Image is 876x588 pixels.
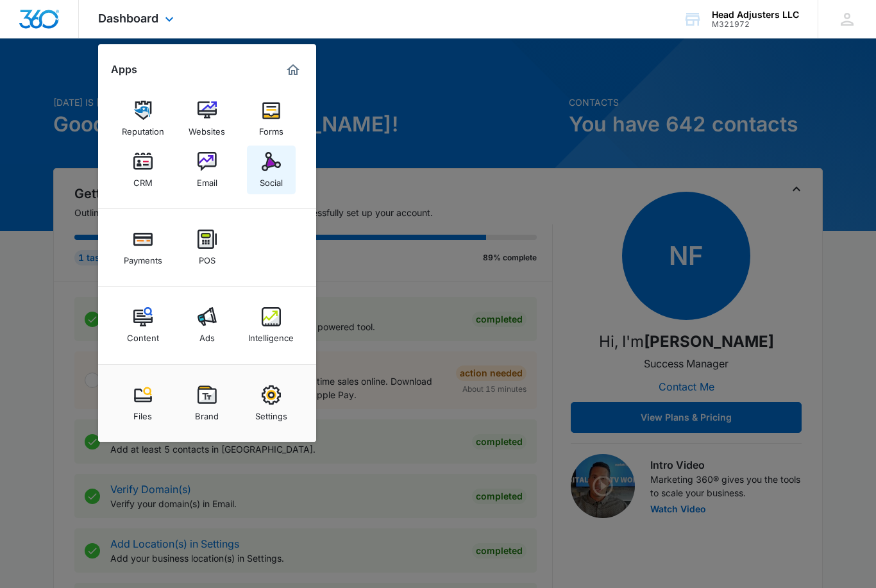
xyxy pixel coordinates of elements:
div: Payments [124,249,162,265]
a: Payments [119,223,167,272]
div: CRM [133,171,153,188]
div: account name [712,10,799,20]
div: Forms [259,120,283,137]
div: Files [133,405,152,421]
a: Reputation [119,94,167,143]
h2: Apps [111,63,137,76]
div: Websites [189,120,225,137]
div: account id [712,20,799,29]
a: Content [119,301,167,349]
a: Forms [247,94,296,143]
a: Files [119,379,167,428]
div: Reputation [122,120,164,137]
div: Content [127,326,159,343]
a: Social [247,146,296,194]
div: Intelligence [248,326,294,343]
a: Marketing 360® Dashboard [283,60,303,80]
div: POS [199,249,215,265]
div: Brand [195,405,219,421]
a: CRM [119,146,167,194]
a: Settings [247,379,296,428]
a: Websites [183,94,232,143]
a: POS [183,223,232,272]
div: Ads [199,326,215,343]
div: Settings [255,405,287,421]
a: Brand [183,379,232,428]
div: Email [197,171,217,188]
a: Intelligence [247,301,296,349]
a: Ads [183,301,232,349]
div: Social [260,171,283,188]
span: Dashboard [98,12,158,25]
a: Email [183,146,232,194]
